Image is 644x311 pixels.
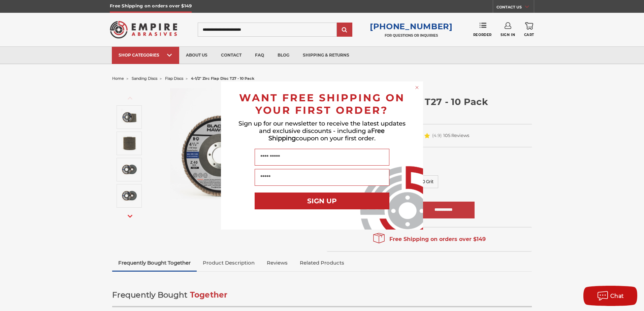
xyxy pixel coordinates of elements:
button: Chat [583,286,637,306]
button: SIGN UP [255,193,389,209]
span: WANT FREE SHIPPING ON YOUR FIRST ORDER? [239,92,405,116]
span: Sign up for our newsletter to receive the latest updates and exclusive discounts - including a co... [238,120,406,142]
button: Close dialog [414,84,420,91]
span: Free Shipping [268,127,385,142]
span: Chat [610,293,624,299]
